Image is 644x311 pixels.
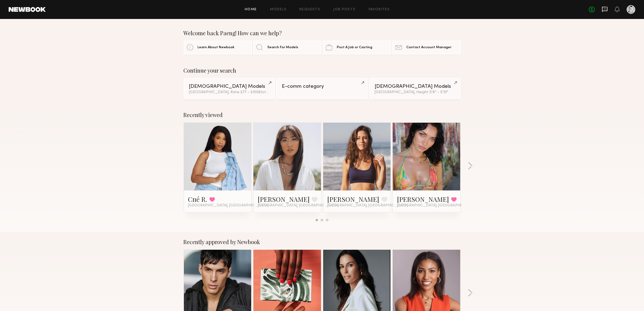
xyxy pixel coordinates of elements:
div: Continue your search [184,67,461,74]
a: Requests [299,8,320,11]
span: [GEOGRAPHIC_DATA], [GEOGRAPHIC_DATA] [397,203,478,208]
span: Post A Job or Casting [337,46,372,49]
div: [GEOGRAPHIC_DATA], Height 5'8" - 5'10" [375,90,455,94]
div: [DEMOGRAPHIC_DATA] Models [375,84,455,89]
div: [DEMOGRAPHIC_DATA] Models [189,84,269,89]
span: Search For Models [267,46,298,49]
span: & 1 other filter [259,90,282,94]
a: Post A Job or Casting [323,41,391,54]
div: Recently approved by Newbook [184,239,461,245]
a: [PERSON_NAME] [328,195,379,203]
div: Recently viewed [184,112,461,118]
span: [GEOGRAPHIC_DATA], [GEOGRAPHIC_DATA] [258,203,338,208]
a: E-comm category [276,78,368,99]
a: [PERSON_NAME] [397,195,449,203]
a: [PERSON_NAME] [258,195,310,203]
span: [GEOGRAPHIC_DATA], [GEOGRAPHIC_DATA] [188,203,269,208]
a: Contact Account Manager [392,41,460,54]
a: Cné R. [188,195,207,203]
span: [GEOGRAPHIC_DATA], [GEOGRAPHIC_DATA] [328,203,408,208]
a: Job Posts [333,8,356,11]
a: [DEMOGRAPHIC_DATA] Models[GEOGRAPHIC_DATA], Height 5'8" - 5'10" [369,78,460,99]
a: Favorites [369,8,390,11]
a: [DEMOGRAPHIC_DATA] Models[GEOGRAPHIC_DATA], Rate $77 - $150&1other filter [184,78,275,99]
div: Welcome back Paeng! How can we help? [184,30,461,36]
a: Search For Models [253,41,321,54]
a: Home [245,8,257,11]
span: Contact Account Manager [406,46,451,49]
span: Learn About Newbook [198,46,235,49]
a: Models [270,8,286,11]
div: [GEOGRAPHIC_DATA], Rate $77 - $150 [189,90,269,94]
a: Learn About Newbook [184,41,252,54]
div: E-comm category [282,84,362,89]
